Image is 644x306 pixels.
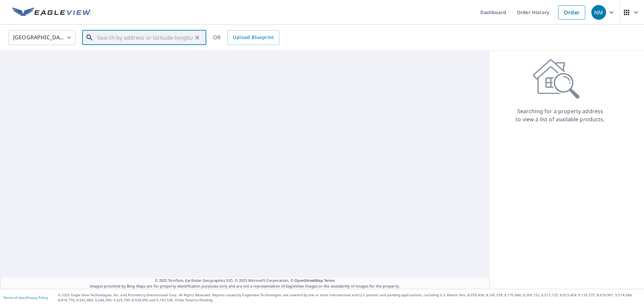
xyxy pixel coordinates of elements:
[324,278,335,283] a: Terms
[558,5,585,19] a: Order
[12,7,91,17] img: EV Logo
[213,30,279,45] div: OR
[193,33,202,42] button: Clear
[3,295,24,300] a: Terms of Use
[227,30,279,45] a: Upload Blueprint
[58,293,641,303] p: © 2025 Eagle View Technologies, Inc. and Pictometry International Corp. All Rights Reserved. Repo...
[8,28,75,47] div: [GEOGRAPHIC_DATA]
[26,295,48,300] a: Privacy Policy
[294,278,323,283] a: OpenStreetMap
[515,107,605,123] p: Searching for a property address to view a list of available products.
[155,278,335,283] span: © 2025 TomTom, Earthstar Geographics SIO, © 2025 Microsoft Corporation, ©
[3,296,48,300] p: |
[233,33,274,42] span: Upload Blueprint
[97,28,193,47] input: Search by address or latitude-longitude
[591,5,606,20] div: NM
